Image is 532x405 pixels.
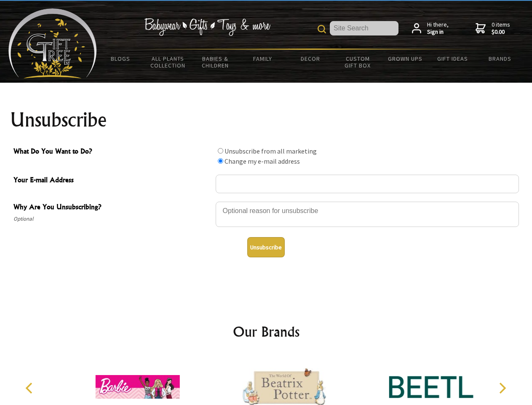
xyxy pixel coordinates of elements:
h2: Our Brands [17,321,516,342]
textarea: Why Are You Unsubscribing? [216,202,519,227]
a: Hi there,Sign in [412,21,449,36]
span: 0 items [492,21,510,36]
span: Optional [13,214,211,224]
label: Change my e-mail address [225,157,300,165]
input: What Do You Want to Do? [218,158,223,164]
a: 0 items$0.00 [476,21,510,36]
input: What Do You Want to Do? [218,148,223,154]
span: Why Are You Unsubscribing? [13,202,211,214]
a: Grown Ups [381,50,429,67]
button: Previous [21,379,40,397]
span: Your E-mail Address [13,175,211,187]
span: Hi there, [427,21,449,36]
img: Babyware - Gifts - Toys and more... [8,8,97,78]
span: What Do You Want to Do? [13,146,211,158]
a: All Plants Collection [144,50,192,74]
input: Site Search [330,21,398,35]
img: product search [318,25,326,33]
strong: $0.00 [492,28,510,36]
a: Decor [286,50,334,67]
input: Your E-mail Address [216,175,519,193]
label: Unsubscribe from all marketing [225,147,317,155]
a: Brands [476,50,524,67]
h1: Unsubscribe [10,110,522,130]
a: BLOGS [97,50,144,67]
a: Family [239,50,287,67]
strong: Sign in [427,28,449,36]
button: Next [493,379,511,397]
a: Babies & Children [192,50,239,74]
img: Babywear - Gifts - Toys & more [144,18,270,36]
a: Custom Gift Box [334,50,382,74]
button: Unsubscribe [247,237,285,257]
a: Gift Ideas [429,50,476,67]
